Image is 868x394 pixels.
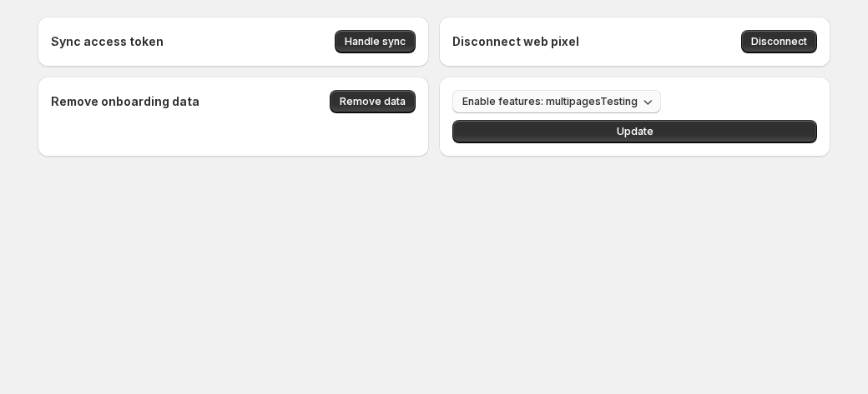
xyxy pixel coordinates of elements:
h4: Disconnect web pixel [452,33,579,50]
button: Enable features: multipagesTesting [452,90,661,113]
span: Update [617,125,654,138]
span: Handle sync [345,35,406,48]
span: Enable features: multipagesTesting [462,95,638,108]
span: Remove data [340,95,406,108]
button: Handle sync [335,30,416,53]
button: Update [452,120,817,143]
button: Disconnect [741,30,817,53]
h4: Remove onboarding data [51,93,199,110]
h4: Sync access token [51,33,164,50]
button: Remove data [330,90,416,113]
span: Disconnect [751,35,807,48]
